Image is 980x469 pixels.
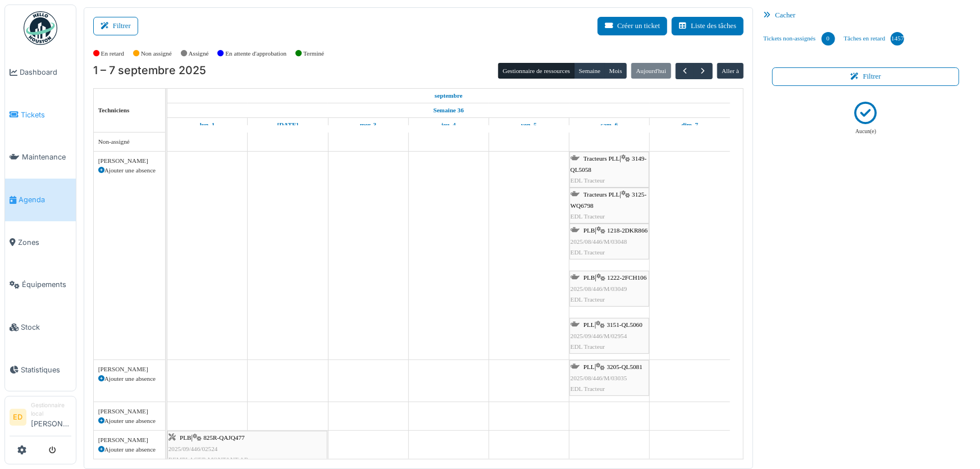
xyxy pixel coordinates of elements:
span: EDL Tracteur [571,296,605,303]
a: Agenda [5,179,76,221]
img: Badge_color-CXgf-gQk.svg [24,11,57,45]
span: Maintenance [22,152,71,162]
a: Tâches en retard [840,24,909,54]
span: 1222-2FCH106 [607,274,646,281]
span: Statistiques [21,365,71,375]
div: Ajouter une absence [98,374,161,384]
a: Dashboard [5,51,76,94]
button: Suivant [694,63,712,79]
span: 3149-QL5058 [571,155,647,172]
span: 2025/08/446/M/03048 [571,238,627,245]
span: Tracteurs PLL [584,155,620,162]
div: | [571,362,648,394]
div: | [571,189,648,222]
span: PLL [584,363,595,370]
span: Tickets [21,110,71,120]
div: [PERSON_NAME] [98,435,161,445]
span: Techniciens [98,107,130,113]
span: PLB [584,274,595,281]
div: [PERSON_NAME] [98,407,161,416]
a: 3 septembre 2025 [357,118,379,132]
button: Filtrer [93,17,138,35]
span: PLB [180,434,192,441]
a: Tickets non-assignés [759,24,839,54]
span: 2025/09/446/02524 [168,445,218,452]
button: Liste des tâches [672,17,744,35]
span: 1218-2DKR866 [607,227,648,234]
a: 1 septembre 2025 [197,118,218,132]
a: Statistiques [5,348,76,391]
div: | [168,432,326,465]
a: 6 septembre 2025 [598,118,621,132]
a: Zones [5,221,76,264]
div: [PERSON_NAME] [98,365,161,374]
span: 3151-QL5060 [607,321,642,328]
div: Non-assigné [98,137,161,147]
div: 1457 [891,32,904,45]
div: | [571,225,648,258]
a: 4 septembre 2025 [439,118,459,132]
span: EDL Tracteur [571,343,605,350]
button: Aujourd'hui [631,63,671,79]
span: EDL Tracteur [571,213,605,220]
span: EDL Tracteur [571,177,605,184]
h2: 1 – 7 septembre 2025 [93,64,206,78]
label: Terminé [303,49,324,58]
span: 825R-QAJQ477 [203,434,244,441]
li: [PERSON_NAME] [31,401,71,434]
span: EDL Tracteur [571,385,605,392]
button: Aller à [717,63,744,79]
label: En attente d'approbation [225,49,286,58]
p: Aucun(e) [855,128,876,136]
a: 5 septembre 2025 [518,118,540,132]
div: [PERSON_NAME] [98,156,161,166]
span: 2025/08/446/M/03035 [571,375,627,381]
div: Ajouter une absence [98,166,161,175]
button: Créer un ticket [598,17,667,35]
button: Filtrer [772,67,959,86]
li: ED [10,409,26,426]
span: PLL [584,321,595,328]
div: Gestionnaire local [31,401,71,418]
div: Cacher [759,7,973,24]
span: REMPLACER MONTANT AR [168,456,249,463]
a: Équipements [5,263,76,306]
a: Semaine 36 [431,103,467,117]
button: Semaine [574,63,605,79]
span: Équipements [22,279,71,290]
label: Assigné [189,49,209,58]
div: Ajouter une absence [98,416,161,426]
span: 2025/09/446/M/02954 [571,333,627,339]
span: Tracteurs PLL [584,191,620,198]
button: Mois [605,63,627,79]
button: Précédent [676,63,694,79]
a: 1 septembre 2025 [432,89,466,103]
span: Agenda [19,194,71,205]
a: 7 septembre 2025 [679,118,701,132]
span: 2025/08/446/M/03049 [571,285,627,292]
span: Dashboard [20,67,71,78]
a: 2 septembre 2025 [275,118,302,132]
a: ED Gestionnaire local[PERSON_NAME] [10,401,71,436]
div: | [571,153,648,186]
div: 0 [822,32,835,45]
span: 3205-QL5081 [607,363,642,370]
div: | [571,272,648,305]
div: | [571,320,648,352]
span: Stock [21,322,71,333]
label: En retard [101,49,124,58]
span: 3125-WQ6798 [571,191,647,208]
span: EDL Tracteur [571,249,605,256]
span: Zones [18,237,71,248]
div: Ajouter une absence [98,445,161,454]
span: PLB [584,227,595,234]
a: Maintenance [5,136,76,179]
label: Non assigné [141,49,172,58]
a: Tickets [5,94,76,136]
button: Gestionnaire de ressources [498,63,575,79]
a: Stock [5,306,76,349]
